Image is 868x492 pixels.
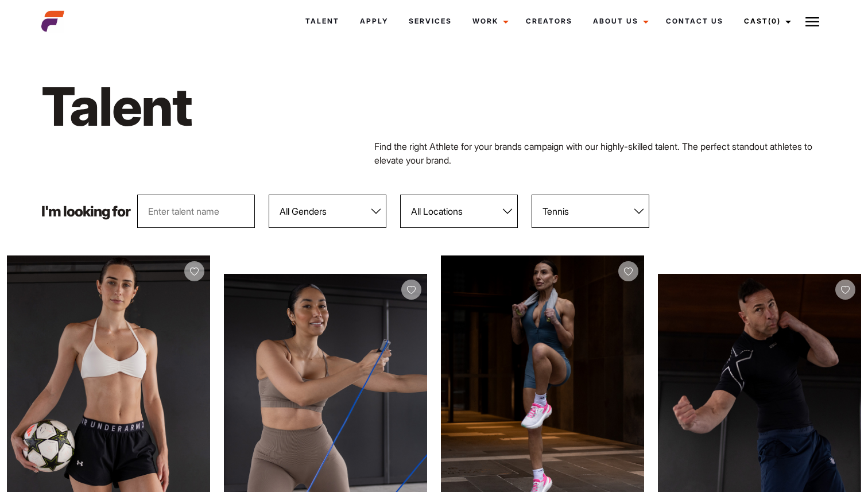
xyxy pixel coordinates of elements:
[768,17,781,25] span: (0)
[41,10,64,33] img: cropped-aefm-brand-fav-22-square.png
[734,6,798,37] a: Cast(0)
[462,6,516,37] a: Work
[374,140,826,167] p: Find the right Athlete for your brands campaign with our highly-skilled talent. The perfect stand...
[398,6,462,37] a: Services
[656,6,734,37] a: Contact Us
[583,6,656,37] a: About Us
[295,6,350,37] a: Talent
[805,15,819,29] img: Burger icon
[137,195,255,228] input: Enter talent name
[516,6,583,37] a: Creators
[41,73,493,140] h1: Talent
[41,204,130,219] p: I'm looking for
[350,6,398,37] a: Apply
